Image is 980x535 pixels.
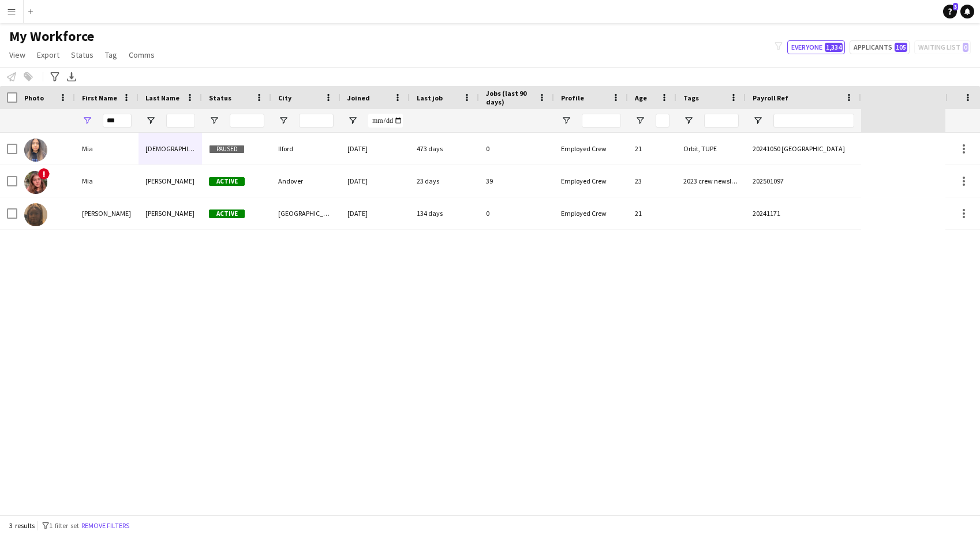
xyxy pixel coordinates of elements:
span: Comms [129,50,155,60]
app-action-btn: Advanced filters [48,70,62,84]
span: View [9,50,25,60]
button: Open Filter Menu [82,115,92,126]
a: 3 [943,5,957,18]
span: Jobs (last 90 days) [486,89,533,106]
span: Status [209,93,231,102]
input: Age Filter Input [656,114,669,128]
input: Joined Filter Input [368,114,403,128]
img: Miah Bucknor [24,203,47,226]
input: Status Filter Input [230,114,264,128]
div: Orbit, TUPE [676,133,746,164]
input: Tags Filter Input [704,114,739,128]
div: Mia [75,133,139,164]
div: [PERSON_NAME] [75,197,139,229]
span: Last job [417,93,443,102]
a: Export [32,47,64,62]
span: Tag [105,50,117,60]
div: [PERSON_NAME] [139,165,202,197]
div: 23 [628,165,676,197]
span: Active [209,177,245,186]
span: My Workforce [9,28,94,45]
div: 21 [628,133,676,164]
span: Profile [561,93,584,102]
button: Remove filters [79,519,132,532]
img: Mia Keable [24,171,47,194]
span: Last Name [145,93,179,102]
a: Comms [124,47,159,62]
span: City [278,93,291,102]
div: Andover [271,165,341,197]
button: Open Filter Menu [145,115,156,126]
a: Tag [100,47,122,62]
input: Profile Filter Input [582,114,621,128]
button: Open Filter Menu [209,115,219,126]
app-action-btn: Export XLSX [65,70,78,84]
span: First Name [82,93,117,102]
span: Photo [24,93,44,102]
button: Everyone1,334 [787,40,845,54]
div: 23 days [410,165,479,197]
a: View [5,47,30,62]
span: ! [38,168,50,179]
span: 3 [953,3,958,10]
input: First Name Filter Input [103,114,132,128]
div: Ilford [271,133,341,164]
input: Last Name Filter Input [166,114,195,128]
span: Paused [209,145,245,154]
a: Status [66,47,98,62]
div: 134 days [410,197,479,229]
div: [DATE] [341,197,410,229]
span: 1 filter set [49,521,79,530]
div: 473 days [410,133,479,164]
button: Open Filter Menu [347,115,358,126]
span: 105 [895,43,907,52]
button: Open Filter Menu [683,115,694,126]
div: Employed Crew [554,133,628,164]
div: [DATE] [341,165,410,197]
span: Status [71,50,93,60]
div: 0 [479,197,554,229]
input: City Filter Input [299,114,334,128]
span: 1,334 [825,43,843,52]
div: 39 [479,165,554,197]
div: [DEMOGRAPHIC_DATA][PERSON_NAME] [139,133,202,164]
div: 2023 crew newsletter, Maybe, Newsletter, RTW check approved [676,165,746,197]
img: Mia Islam-Moore [24,139,47,162]
button: Open Filter Menu [635,115,645,126]
span: Export [37,50,59,60]
div: Employed Crew [554,165,628,197]
span: Age [635,93,647,102]
iframe: Chat Widget [721,71,980,535]
span: Active [209,209,245,218]
button: Open Filter Menu [561,115,571,126]
button: Open Filter Menu [278,115,289,126]
div: [GEOGRAPHIC_DATA] [271,197,341,229]
div: [DATE] [341,133,410,164]
span: Joined [347,93,370,102]
div: 0 [479,133,554,164]
button: Applicants105 [850,40,910,54]
div: [PERSON_NAME] [139,197,202,229]
div: Employed Crew [554,197,628,229]
div: Mia [75,165,139,197]
span: Tags [683,93,699,102]
div: 21 [628,197,676,229]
